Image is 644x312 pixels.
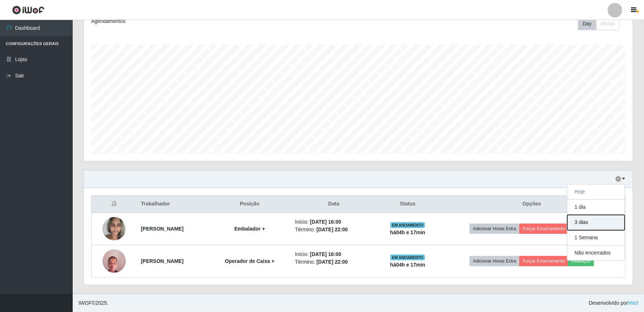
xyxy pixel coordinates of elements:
div: First group [578,17,620,30]
span: IWOF [79,300,92,306]
li: Término: [295,226,373,233]
button: Forçar Encerramento [519,224,568,234]
span: © 2025 . [79,299,108,307]
strong: há 04 h e 17 min [390,229,425,235]
button: Day [578,17,596,30]
button: Hoje [567,184,625,200]
strong: Embalador + [234,226,265,232]
button: Adicionar Horas Extra [470,224,519,234]
th: Posição [209,196,290,213]
img: CoreUI Logo [12,5,44,15]
th: Data [291,196,377,213]
img: 1748286329941.jpeg [102,245,126,276]
strong: há 04 h e 17 min [390,262,425,268]
span: Desenvolvido por [589,299,638,307]
button: Avaliação [568,256,594,266]
button: 1 Semana [567,230,625,245]
time: [DATE] 22:00 [317,227,348,232]
th: Opções [438,196,625,213]
li: Término: [295,258,373,266]
li: Início: [295,218,373,226]
a: iWof [628,300,638,306]
time: [DATE] 16:00 [310,219,341,225]
time: [DATE] 16:00 [310,251,341,257]
button: 3 dias [567,215,625,230]
span: EM ANDAMENTO [390,222,425,228]
button: Adicionar Horas Extra [470,256,519,266]
button: Month [596,17,620,30]
strong: [PERSON_NAME] [141,226,184,232]
strong: Operador de Caixa + [225,258,275,264]
button: 1 dia [567,200,625,215]
time: [DATE] 22:00 [317,259,348,265]
img: 1749078762864.jpeg [102,213,126,244]
th: Trabalhador [137,196,209,213]
strong: [PERSON_NAME] [141,258,184,264]
button: Forçar Encerramento [519,256,568,266]
div: Agendamentos [91,17,307,25]
span: EM ANDAMENTO [390,255,425,260]
div: Toolbar with button groups [578,17,625,30]
th: Status [377,196,438,213]
button: Não encerrados [567,245,625,260]
li: Início: [295,251,373,258]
